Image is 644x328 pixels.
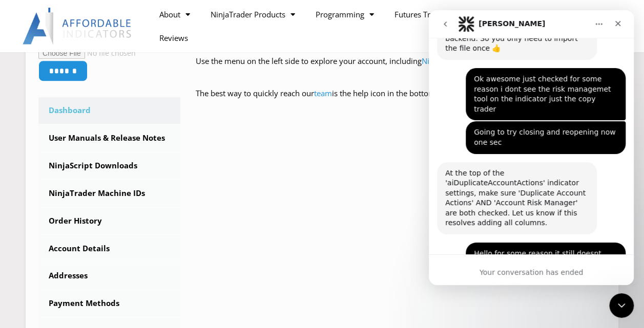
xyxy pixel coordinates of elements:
[38,97,180,124] a: Dashboard
[305,3,384,26] a: Programming
[38,180,180,207] a: NinjaTrader Machine IDs
[609,293,634,318] iframe: Intercom live chat
[38,125,180,151] a: User Manuals & Release Notes
[23,8,133,45] img: LogoAI | Affordable Indicators – NinjaTrader
[422,56,502,66] a: NinjaScript Downloads
[196,86,606,115] p: The best way to quickly reach our is the help icon in the bottom right corner of any website page!
[38,290,180,317] a: Payment Methods
[149,3,200,26] a: About
[196,54,606,83] p: Use the menu on the left side to explore your account, including and .
[38,208,180,234] a: Order History
[384,3,470,26] a: Futures Trading
[149,26,198,50] a: Reviews
[149,3,500,50] nav: Menu
[38,235,180,262] a: Account Details
[38,263,180,289] a: Addresses
[200,3,305,26] a: NinjaTrader Products
[429,10,634,285] iframe: Intercom live chat
[314,88,332,98] a: team
[38,152,180,179] a: NinjaScript Downloads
